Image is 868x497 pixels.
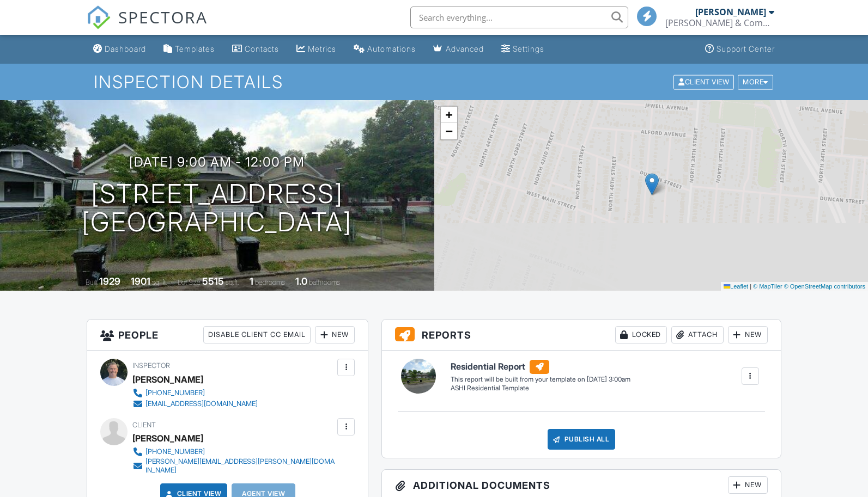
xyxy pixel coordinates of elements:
[132,371,203,388] div: [PERSON_NAME]
[309,278,340,286] span: bathrooms
[87,5,111,29] img: The Best Home Inspection Software - Spectora
[315,326,355,343] div: New
[513,44,544,53] div: Settings
[753,283,782,290] a: © MapTiler
[228,39,283,59] a: Contacts
[105,44,146,53] div: Dashboard
[738,75,773,89] div: More
[451,375,630,384] div: This report will be built from your template on [DATE] 3:00am
[673,75,734,89] div: Client View
[308,44,336,53] div: Metrics
[615,326,667,343] div: Locked
[226,278,239,286] span: sq.ft.
[145,400,258,408] div: [EMAIL_ADDRESS][DOMAIN_NAME]
[132,446,335,457] a: [PHONE_NUMBER]
[695,7,766,17] div: [PERSON_NAME]
[292,39,341,59] a: Metrics
[89,39,150,59] a: Dashboard
[86,278,98,286] span: Built
[87,320,368,351] h3: People
[446,44,484,53] div: Advanced
[382,320,780,351] h3: Reports
[94,72,774,91] h1: Inspection Details
[728,326,768,343] div: New
[145,457,335,475] div: [PERSON_NAME][EMAIL_ADDRESS][PERSON_NAME][DOMAIN_NAME]
[349,39,420,59] a: Automations (Basic)
[175,44,215,53] div: Templates
[145,389,205,397] div: [PHONE_NUMBER]
[132,430,203,446] div: [PERSON_NAME]
[178,278,201,286] span: Lot Size
[645,173,659,195] img: Marker
[441,107,457,123] a: Zoom in
[728,476,768,494] div: New
[451,360,630,374] h6: Residential Report
[497,39,549,59] a: Settings
[132,388,258,398] a: [PHONE_NUMBER]
[548,429,616,450] div: Publish All
[724,283,748,290] a: Leaflet
[87,15,208,38] a: SPECTORA
[152,278,167,286] span: sq. ft.
[701,39,779,59] a: Support Center
[717,44,775,53] div: Support Center
[750,283,751,290] span: |
[441,123,457,139] a: Zoom out
[671,326,724,343] div: Attach
[159,39,219,59] a: Templates
[129,155,305,169] h3: [DATE] 9:00 am - 12:00 pm
[410,7,628,28] input: Search everything...
[295,275,307,287] div: 1.0
[367,44,416,53] div: Automations
[202,275,224,287] div: 5515
[132,457,335,475] a: [PERSON_NAME][EMAIL_ADDRESS][PERSON_NAME][DOMAIN_NAME]
[203,326,311,343] div: Disable Client CC Email
[250,275,253,287] div: 1
[132,361,170,370] span: Inspector
[132,398,258,409] a: [EMAIL_ADDRESS][DOMAIN_NAME]
[445,124,452,138] span: −
[131,275,150,287] div: 1901
[672,77,737,85] a: Client View
[429,39,488,59] a: Advanced
[99,275,120,287] div: 1929
[665,17,774,28] div: Watts & Company Home Inspections
[145,447,205,456] div: [PHONE_NUMBER]
[118,5,208,28] span: SPECTORA
[82,180,352,237] h1: [STREET_ADDRESS] [GEOGRAPHIC_DATA]
[784,283,865,290] a: © OpenStreetMap contributors
[451,384,630,393] div: ASHI Residential Template
[445,108,452,121] span: +
[255,278,285,286] span: bedrooms
[245,44,279,53] div: Contacts
[132,421,156,429] span: Client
